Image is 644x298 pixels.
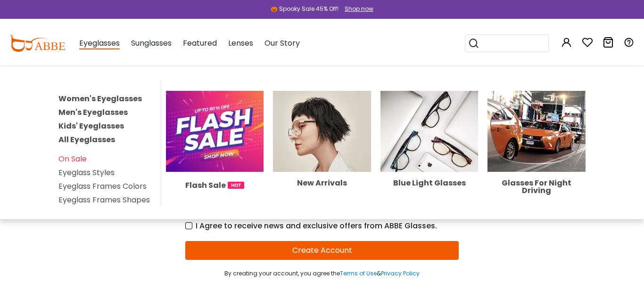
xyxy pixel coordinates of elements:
[58,107,128,118] a: Men's Eyeglasses
[345,5,373,13] div: Shop now
[166,91,264,172] img: Flash Sale
[487,125,586,194] a: Glasses For Night Driving
[380,125,479,186] a: Blue Light Glasses
[228,182,244,189] img: 1724998894317IetNH.gif
[273,125,371,186] a: New Arrivals
[58,134,115,145] a: All Eyeglasses
[380,91,479,172] img: Blue Light Glasses
[58,194,150,205] a: Eyeglass Frames Shapes
[185,220,437,232] label: I Agree to receive news and exclusive offers from ABBE Glasses.
[271,5,339,13] div: 🎃 Spooky Sale 45% Off!
[264,38,300,48] span: Our Story
[185,269,459,278] div: By creating your account, you agree the &
[166,125,264,191] a: Flash Sale
[185,179,226,191] span: Flash Sale
[9,35,65,52] img: abbeglasses.com
[58,167,115,178] a: Eyeglass Styles
[131,38,172,48] span: Sunglasses
[273,179,371,187] div: New Arrivals
[273,91,371,172] img: New Arrivals
[381,269,420,277] a: Privacy Policy
[185,241,459,260] button: Create Account
[58,181,147,192] a: Eyeglass Frames Colors
[228,38,253,48] span: Lenses
[340,269,377,277] a: Terms of Use
[487,179,586,194] div: Glasses For Night Driving
[58,93,142,104] a: Women's Eyeglasses
[380,179,479,187] div: Blue Light Glasses
[183,38,217,48] span: Featured
[340,5,373,13] a: Shop now
[79,38,120,49] span: Eyeglasses
[58,121,124,131] a: Kids' Eyeglasses
[487,91,586,172] img: Glasses For Night Driving
[58,153,87,164] a: On Sale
